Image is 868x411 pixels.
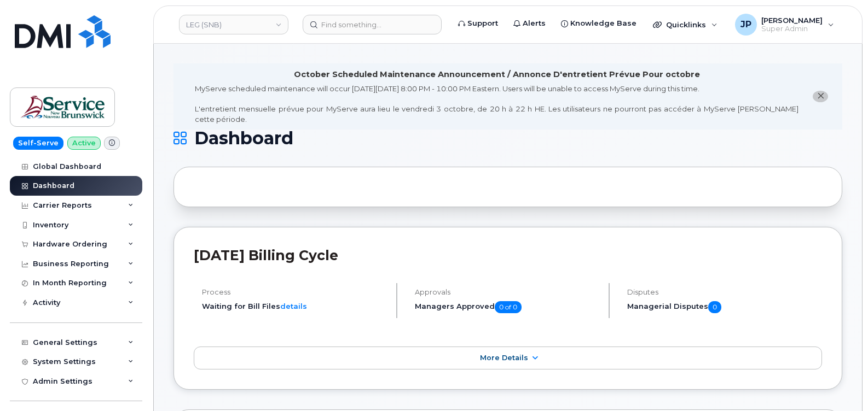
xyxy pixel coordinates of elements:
[194,247,822,263] h2: [DATE] Billing Cycle
[495,301,522,313] span: 0 of 0
[627,301,822,313] h5: Managerial Disputes
[480,354,528,362] span: More Details
[415,288,600,296] h4: Approvals
[202,301,387,312] li: Waiting for Bill Files
[813,91,828,102] button: close notification
[280,302,307,310] a: details
[415,301,600,313] h5: Managers Approved
[627,288,822,296] h4: Disputes
[194,130,293,146] span: Dashboard
[708,301,721,313] span: 0
[294,69,700,80] div: October Scheduled Maintenance Announcement / Annonce D'entretient Prévue Pour octobre
[202,288,387,296] h4: Process
[195,84,798,124] div: MyServe scheduled maintenance will occur [DATE][DATE] 8:00 PM - 10:00 PM Eastern. Users will be u...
